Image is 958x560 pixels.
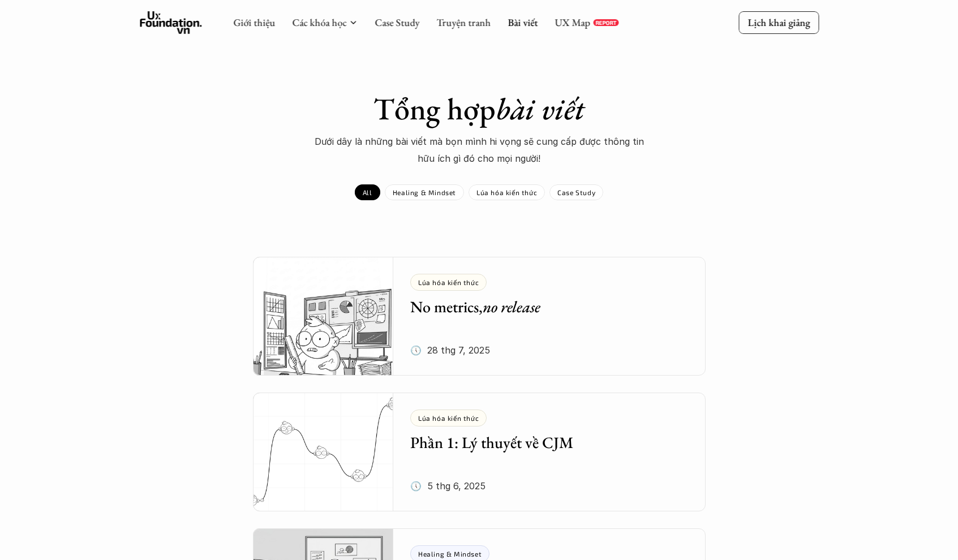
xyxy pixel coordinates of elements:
p: Healing & Mindset [393,188,456,196]
a: Truyện tranh [436,16,491,29]
a: UX Map [555,16,590,29]
h1: Tổng hợp [281,91,677,127]
h5: Phần 1: Lý thuyết về CJM [410,432,672,453]
a: 🕔 5 thg 6, 2025 [253,393,706,511]
p: 🕔 5 thg 6, 2025 [410,477,486,494]
a: 🕔 28 thg 7, 2025 [253,257,706,376]
p: Healing & Mindset [418,550,482,558]
a: Giới thiệu [233,16,275,29]
em: no release [483,296,540,317]
p: Lịch khai giảng [748,16,810,29]
h5: No metrics, [410,296,672,317]
a: Bài viết [508,16,538,29]
p: REPORT [595,19,616,26]
a: Case Study [375,16,419,29]
p: 🕔 28 thg 7, 2025 [410,342,490,359]
p: Lúa hóa kiến thức [418,414,479,422]
em: bài viết [496,89,585,128]
p: Lúa hóa kiến thức [418,278,479,286]
p: Lúa hóa kiến thức [476,188,537,196]
p: Case Study [557,188,595,196]
p: All [363,188,372,196]
p: Dưới dây là những bài viết mà bọn mình hi vọng sẽ cung cấp được thông tin hữu ích gì đó cho mọi n... [310,133,649,167]
a: Các khóa học [292,16,346,29]
a: Lịch khai giảng [738,11,819,33]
